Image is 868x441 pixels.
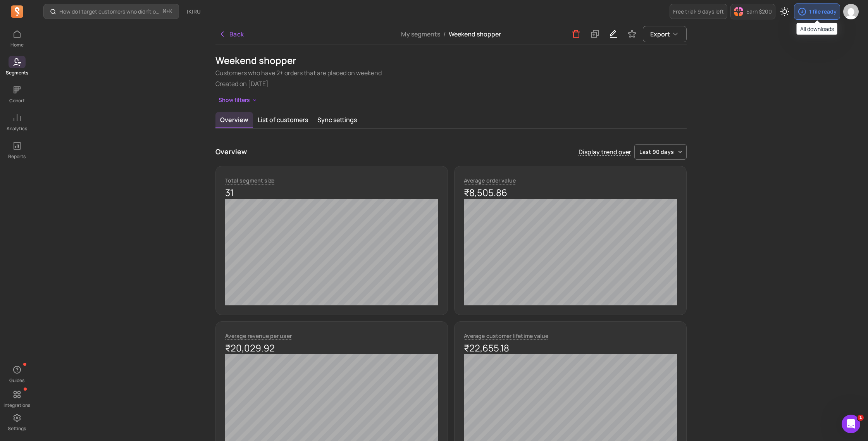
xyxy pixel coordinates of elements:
p: Reports [8,153,26,160]
p: Settings [8,425,26,432]
p: ₹20,029.92 [225,342,438,354]
canvas: chart [225,199,438,305]
span: Total segment size [225,177,274,184]
iframe: Intercom live chat [842,415,860,433]
button: last 90 days [634,144,687,160]
button: How do I target customers who didn’t open or click a campaign?⌘+K [43,4,179,19]
span: last 90 days [639,148,674,156]
p: Created on [DATE] [215,79,687,88]
span: IKIRU [187,8,201,16]
canvas: chart [464,199,677,305]
p: Cohort [9,98,25,104]
kbd: ⌘ [162,7,167,17]
button: Toggle dark mode [777,4,792,19]
p: Home [10,42,24,48]
button: Overview [215,112,253,128]
kbd: K [169,9,172,15]
a: My segments [401,30,440,38]
p: How do I target customers who didn’t open or click a campaign? [59,8,160,16]
p: Guides [9,377,24,384]
p: ₹22,655.18 [464,342,677,354]
p: Display trend over [579,147,631,157]
p: Integrations [3,402,30,408]
p: 31 [225,186,438,199]
p: ₹8,505.86 [464,186,677,199]
button: List of customers [253,112,313,127]
p: Segments [6,70,28,76]
button: 1 file ready [794,3,840,20]
button: Guides [9,362,26,385]
button: Sync settings [313,112,362,127]
span: Average revenue per user [225,332,292,339]
a: Free trial: 9 days left [670,4,727,19]
span: / [440,30,449,38]
p: Free trial: 9 days left [673,8,724,16]
p: Earn $200 [746,8,772,16]
button: Back [215,26,247,42]
span: + [163,7,172,16]
p: Customers who have 2+ orders that are placed on weekend [215,68,687,78]
p: Overview [215,146,247,157]
h1: Weekend shopper [215,54,687,67]
button: Toggle favorite [624,26,640,42]
span: 1 [858,415,864,421]
span: Average customer lifetime value [464,332,548,339]
button: Export [643,26,687,42]
p: 1 file ready [809,8,837,16]
button: Earn $200 [730,4,775,19]
button: Show filters [215,95,261,106]
span: Average order value [464,177,516,184]
p: Analytics [7,126,27,132]
button: IKIRU [182,5,205,19]
span: Export [650,29,670,39]
span: Weekend shopper [449,30,501,38]
img: avatar [843,4,859,19]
